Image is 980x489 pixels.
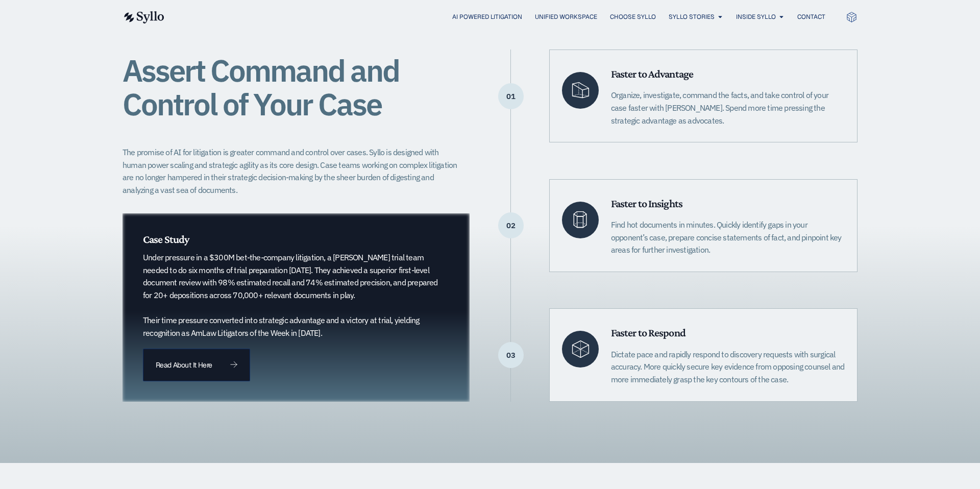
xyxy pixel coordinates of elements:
[535,12,597,21] a: Unified Workspace
[611,89,845,127] p: Organize, investigate, command the facts, and take control of your case faster with [PERSON_NAME]...
[122,50,399,124] span: Assert Command and Control of Your Case
[498,96,524,97] p: 01
[610,12,656,21] a: Choose Syllo
[156,361,212,369] span: Read About It Here
[452,12,522,21] a: AI Powered Litigation
[611,67,693,80] span: Faster to Advantage
[611,326,685,339] span: Faster to Respond
[498,225,524,226] p: 02
[498,355,524,356] p: 03
[143,349,250,381] a: Read About It Here
[185,12,825,22] div: Menu Toggle
[122,11,164,23] img: syllo
[736,12,776,21] a: Inside Syllo
[797,12,825,21] a: Contact
[611,197,682,210] span: Faster to Insights
[122,146,463,197] p: The promise of AI for litigation is greater command and control over cases. Syllo is designed wit...
[143,251,438,339] p: Under pressure in a $300M bet-the-company litigation, a [PERSON_NAME] trial team needed to do six...
[669,12,715,21] a: Syllo Stories
[611,218,845,256] p: Find hot documents in minutes. Quickly identify gaps in your opponent’s case, prepare concise sta...
[185,12,825,22] nav: Menu
[143,233,189,246] span: Case Study
[611,348,845,386] p: Dictate pace and rapidly respond to discovery requests with surgical accuracy. More quickly secur...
